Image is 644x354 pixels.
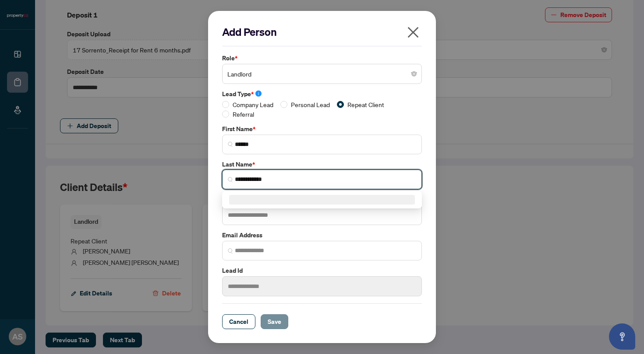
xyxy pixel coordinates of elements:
[222,124,422,134] label: First Name
[609,323,635,350] button: Open asap
[411,71,417,76] span: close-circle
[222,25,422,39] h2: Add Person
[268,315,281,329] span: Save
[222,266,422,275] label: Lead Id
[228,177,233,182] img: search_icon
[222,230,422,240] label: Email Address
[255,90,262,97] span: info-circle
[406,25,420,39] span: close
[222,89,422,99] label: Lead Type
[229,315,248,329] span: Cancel
[261,314,288,329] button: Save
[287,100,333,109] span: Personal Lead
[229,109,258,119] span: Referral
[227,66,417,82] span: Landlord
[229,100,277,109] span: Company Lead
[344,100,388,109] span: Repeat Client
[222,53,422,63] label: Role
[228,142,233,147] img: search_icon
[222,160,422,169] label: Last Name
[222,314,255,329] button: Cancel
[228,248,233,253] img: search_icon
